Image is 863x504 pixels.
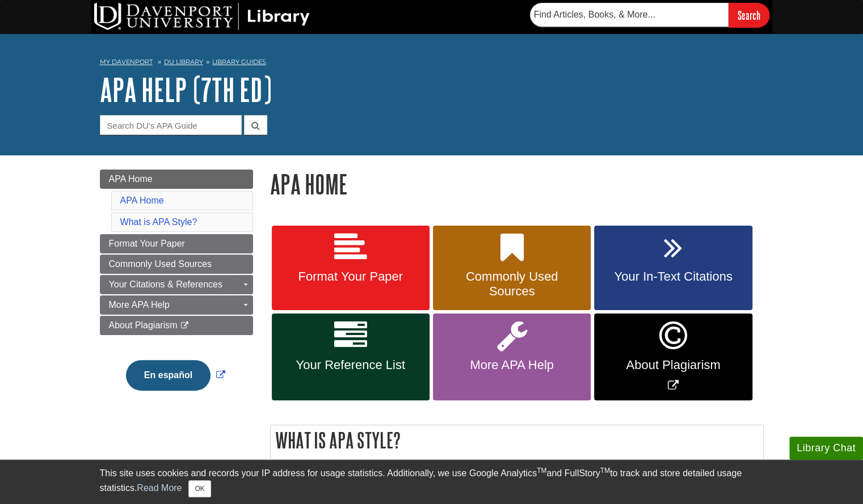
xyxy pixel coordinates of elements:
a: More APA Help [433,314,591,400]
span: Format Your Paper [280,269,421,284]
input: Search [729,3,769,27]
div: Guide Page Menu [100,170,253,410]
h1: APA Home [270,170,764,198]
a: More APA Help [100,295,253,315]
a: APA Home [100,170,253,189]
form: Searches DU Library's articles, books, and more [530,3,769,27]
a: What is APA Style? [120,217,197,227]
a: Link opens in new window [123,370,228,380]
a: Your Reference List [272,314,430,400]
img: DU Library [94,3,310,30]
button: Library Chat [789,437,863,460]
button: Close [188,480,211,497]
span: Your Reference List [280,358,421,372]
a: About Plagiarism [100,316,253,335]
a: Format Your Paper [100,234,253,253]
a: Format Your Paper [272,226,430,311]
a: My Davenport [100,57,153,67]
a: DU Library [164,58,203,66]
span: Your In-Text Citations [603,269,743,284]
nav: breadcrumb [100,54,764,73]
span: APA Home [109,174,153,184]
i: This link opens in a new window [180,322,190,329]
span: More APA Help [109,300,170,310]
a: Read More [137,483,182,493]
a: Commonly Used Sources [433,226,591,311]
sup: TM [600,467,610,475]
span: About Plagiarism [109,320,178,330]
a: APA Help (7th Ed) [100,72,272,107]
div: This site uses cookies and records your IP address for usage statistics. Additionally, we use Goo... [100,467,764,497]
button: En español [126,360,211,391]
sup: TM [537,467,546,475]
input: Search DU's APA Guide [100,115,242,135]
span: Your Citations & References [109,279,222,289]
a: Commonly Used Sources [100,255,253,274]
span: Commonly Used Sources [109,259,212,269]
h2: What is APA Style? [271,425,763,455]
a: Your Citations & References [100,275,253,294]
a: Link opens in new window [594,314,752,400]
a: APA Home [120,196,164,205]
span: About Plagiarism [603,358,743,372]
a: Your In-Text Citations [594,226,752,311]
input: Find Articles, Books, & More... [530,3,729,27]
a: Library Guides [212,58,266,66]
span: More APA Help [441,358,582,372]
span: Commonly Used Sources [441,269,582,299]
span: Format Your Paper [109,239,185,248]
